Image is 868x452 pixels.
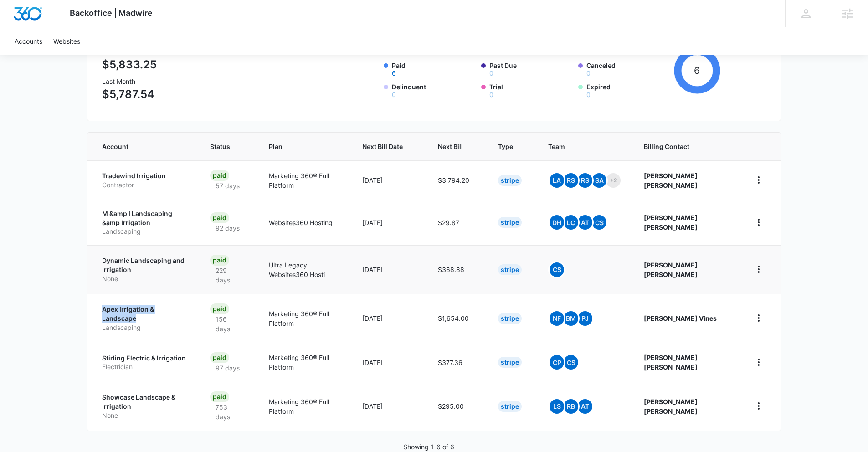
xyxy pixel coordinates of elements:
p: 57 days [210,181,245,190]
p: Marketing 360® Full Platform [269,309,341,328]
td: $1,654.00 [427,294,487,343]
p: 753 days [210,402,247,421]
td: $368.88 [427,245,487,294]
div: Stripe [498,175,522,186]
a: Stirling Electric & IrrigationElectrician [102,354,188,371]
div: Paid [210,352,229,363]
p: Landscaping [102,323,188,332]
span: RB [564,399,578,414]
span: DH [550,215,564,230]
p: Ultra Legacy Websites360 Hosti [269,260,341,279]
strong: [PERSON_NAME] [PERSON_NAME] [644,354,698,371]
p: 92 days [210,223,245,233]
p: None [102,411,188,420]
p: 229 days [210,266,247,285]
span: RS [564,173,578,188]
p: None [102,274,188,283]
tspan: 6 [694,65,700,76]
p: 97 days [210,363,245,373]
p: M &amp I Landscaping &amp Irrigation [102,209,188,227]
a: M &amp I Landscaping &amp IrrigationLandscaping [102,209,188,236]
div: Paid [210,212,229,223]
td: $3,794.20 [427,160,487,200]
strong: [PERSON_NAME] [PERSON_NAME] [644,172,698,189]
a: Showcase Landscape & IrrigationNone [102,393,188,420]
button: home [751,215,766,230]
strong: [PERSON_NAME] Vines [644,314,717,322]
span: Account [102,142,175,151]
p: Marketing 360® Full Platform [269,171,341,190]
td: [DATE] [351,294,427,343]
label: Trial [489,82,573,98]
td: $377.36 [427,343,487,382]
div: Stripe [498,357,522,368]
p: Tradewind Irrigation [102,171,188,180]
label: Past Due [489,61,573,77]
span: LS [550,399,564,414]
span: RS [578,173,592,188]
p: Contractor [102,180,188,190]
label: Paid [392,61,476,77]
div: Stripe [498,313,522,324]
button: Paid [392,70,396,77]
a: Accounts [9,27,48,55]
strong: [PERSON_NAME] [PERSON_NAME] [644,261,698,278]
td: $295.00 [427,382,487,431]
button: home [751,399,766,413]
span: Backoffice | Madwire [70,8,153,18]
div: Paid [210,303,229,314]
span: AT [578,215,592,230]
span: BM [564,311,578,326]
div: Stripe [498,401,522,412]
span: CS [592,215,606,230]
span: CS [550,262,564,277]
span: Plan [269,142,341,151]
label: Canceled [586,61,670,77]
p: Apex Irrigation & Landscape [102,305,188,323]
td: [DATE] [351,343,427,382]
p: Marketing 360® Full Platform [269,353,341,372]
td: [DATE] [351,382,427,431]
button: home [751,311,766,325]
label: Expired [586,82,670,98]
span: Team [548,142,609,151]
p: Showcase Landscape & Irrigation [102,393,188,411]
p: Landscaping [102,227,188,236]
span: CP [550,355,564,370]
label: Delinquent [392,82,476,98]
p: Marketing 360® Full Platform [269,397,341,416]
span: Next Bill [438,142,463,151]
div: Paid [210,170,229,181]
span: Next Bill Date [362,142,403,151]
a: Tradewind IrrigationContractor [102,171,188,189]
strong: [PERSON_NAME] [PERSON_NAME] [644,214,698,231]
span: NF [550,311,564,326]
p: $5,787.54 [102,86,157,103]
span: Billing Contact [644,142,729,151]
div: Stripe [498,217,522,228]
p: Stirling Electric & Irrigation [102,354,188,363]
span: +2 [606,173,621,188]
span: SA [592,173,606,188]
span: LA [550,173,564,188]
span: AT [578,399,592,414]
h3: Last Month [102,77,157,86]
button: home [751,173,766,187]
span: LC [564,215,578,230]
p: Websites360 Hosting [269,218,341,227]
span: Status [210,142,233,151]
td: [DATE] [351,245,427,294]
p: Dynamic Landscaping and Irrigation [102,256,188,274]
span: Type [498,142,513,151]
button: home [751,355,766,370]
div: Paid [210,255,229,266]
td: [DATE] [351,160,427,200]
p: Showing 1-6 of 6 [403,442,454,452]
a: Apex Irrigation & LandscapeLandscaping [102,305,188,332]
strong: [PERSON_NAME] [PERSON_NAME] [644,398,698,415]
span: CS [564,355,578,370]
div: Stripe [498,264,522,275]
button: home [751,262,766,277]
a: Dynamic Landscaping and IrrigationNone [102,256,188,283]
div: Paid [210,391,229,402]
